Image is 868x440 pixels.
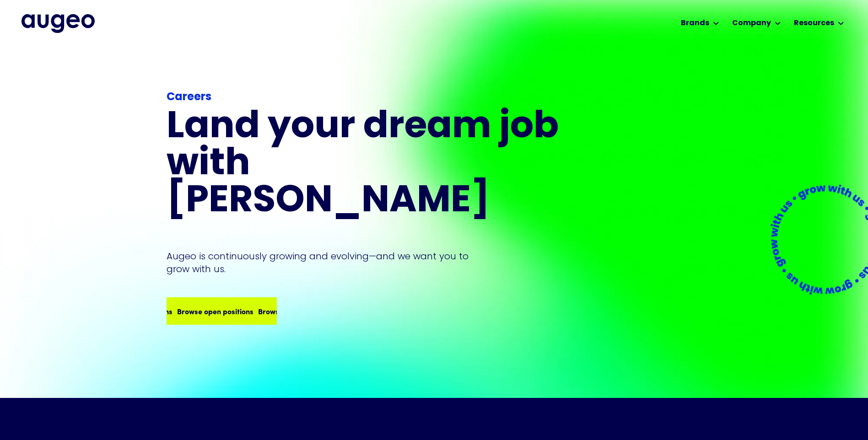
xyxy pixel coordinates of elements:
div: Resources [794,18,834,29]
p: Augeo is continuously growing and evolving—and we want you to grow with us. [167,250,481,275]
strong: Careers [167,92,211,103]
a: home [22,14,95,32]
a: Browse open positionsBrowse open positionsBrowse open positions [167,297,277,325]
img: Augeo's full logo in midnight blue. [22,14,95,32]
div: Company [732,18,771,29]
div: Browse open positions [95,306,171,317]
h1: Land your dream job﻿ with [PERSON_NAME] [167,109,562,220]
div: Brands [681,18,709,29]
div: Browse open positions [176,306,252,317]
div: Browse open positions [257,306,333,317]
